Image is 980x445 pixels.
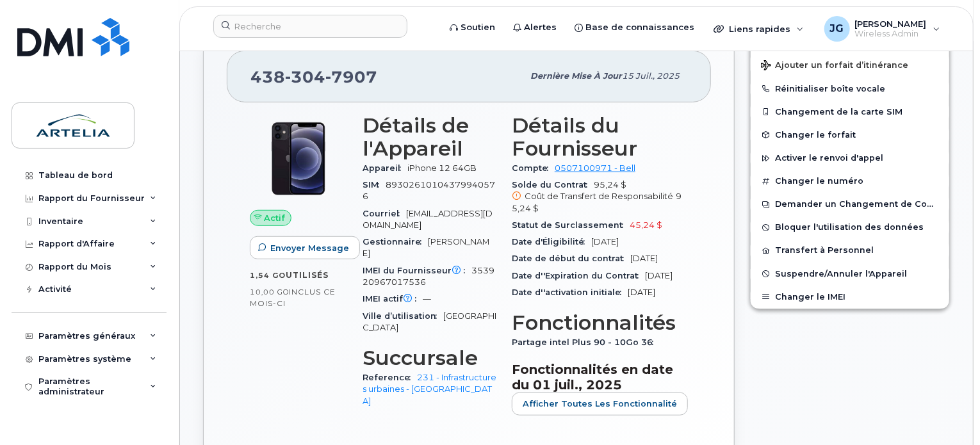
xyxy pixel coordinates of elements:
[363,163,407,173] span: Appareil
[525,191,673,201] span: Coût de Transfert de Responsabilité
[530,71,622,81] span: Dernière mise à jour
[423,294,431,303] span: —
[363,266,471,275] span: IMEI du Fournisseur
[751,170,949,193] button: Changer le numéro
[512,237,591,247] span: Date d'Éligibilité
[512,220,630,230] span: Statut de Surclassement
[363,237,428,247] span: Gestionnaire
[555,163,635,173] a: 0507100971 - Bell
[585,21,694,34] span: Base de connaissances
[250,271,286,280] span: 1,54 Go
[729,24,790,34] span: Liens rapides
[815,16,949,42] div: Justin Gauthier
[705,16,813,42] div: Liens rapides
[775,130,856,140] span: Changer le forfait
[855,29,927,39] span: Wireless Admin
[363,114,496,160] h3: Détails de l'Appareil
[523,398,677,410] span: Afficher Toutes les Fonctionnalité
[751,216,949,239] button: Bloquer l'utilisation des données
[751,193,949,216] button: Demander un Changement de Compte
[512,337,660,347] span: Partage intel Plus 90 - 10Go 36
[461,21,495,34] span: Soutien
[751,263,949,286] button: Suspendre/Annuler l'Appareil
[630,220,662,230] span: 45,24 $
[363,346,496,369] h3: Succursale
[260,120,337,197] img: iPhone_12.jpg
[265,212,286,224] span: Actif
[363,180,386,190] span: SIM
[363,294,423,303] span: IMEI actif
[512,362,688,392] h3: Fonctionnalités en date du 01 juil., 2025
[250,236,360,259] button: Envoyer Message
[363,311,443,321] span: Ville d’utilisation
[830,21,844,36] span: JG
[751,101,949,124] button: Changement de la carte SIM
[286,270,329,280] span: utilisés
[213,15,407,38] input: Recherche
[855,19,927,29] span: [PERSON_NAME]
[512,180,688,214] span: 95,24 $
[363,311,496,332] span: [GEOGRAPHIC_DATA]
[250,67,377,86] span: 438
[512,191,682,213] span: 95,24 $
[751,239,949,262] button: Transfert à Personnel
[512,114,688,160] h3: Détails du Fournisseur
[645,271,673,280] span: [DATE]
[512,287,628,297] span: Date d''activation initiale
[512,163,555,173] span: Compte
[363,209,406,218] span: Courriel
[761,60,908,72] span: Ajouter un forfait d’itinérance
[407,163,477,173] span: iPhone 12 64GB
[270,242,349,254] span: Envoyer Message
[566,15,703,40] a: Base de connaissances
[250,287,336,308] span: inclus ce mois-ci
[630,254,658,263] span: [DATE]
[622,71,680,81] span: 15 juil., 2025
[628,287,655,297] span: [DATE]
[441,15,504,40] a: Soutien
[512,392,688,416] button: Afficher Toutes les Fonctionnalité
[751,51,949,77] button: Ajouter un forfait d’itinérance
[285,67,325,86] span: 304
[524,21,557,34] span: Alertes
[751,286,949,309] button: Changer le IMEI
[504,15,566,40] a: Alertes
[775,154,883,163] span: Activer le renvoi d'appel
[512,311,688,334] h3: Fonctionnalités
[751,147,949,170] button: Activer le renvoi d'appel
[250,287,289,296] span: 10,00 Go
[363,180,495,201] span: 89302610104379940576
[751,124,949,147] button: Changer le forfait
[363,373,496,406] a: 231 - Infrastructures urbaines - [GEOGRAPHIC_DATA]
[363,209,493,230] span: [EMAIL_ADDRESS][DOMAIN_NAME]
[325,67,377,86] span: 7907
[512,254,630,263] span: Date de début du contrat
[512,271,645,280] span: Date d''Expiration du Contrat
[775,269,907,279] span: Suspendre/Annuler l'Appareil
[751,77,949,101] button: Réinitialiser boîte vocale
[363,373,417,382] span: Reference
[512,180,594,190] span: Solde du Contrat
[591,237,619,247] span: [DATE]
